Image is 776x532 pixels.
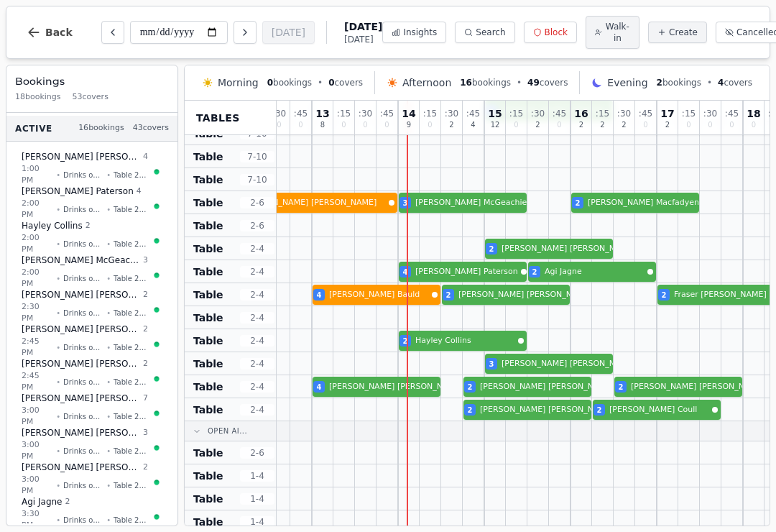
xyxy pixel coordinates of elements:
span: 7 [143,393,148,405]
span: Table [193,380,223,394]
span: : 15 [596,109,609,118]
span: Drinks only [63,480,103,490]
span: 2 [446,290,451,301]
span: 2 - 6 [240,447,274,459]
span: 2 [468,405,473,416]
span: • [56,272,60,283]
span: Table [193,311,223,325]
span: 4 [317,382,322,393]
span: 2:00 PM [22,266,53,290]
span: [PERSON_NAME] [PERSON_NAME] [22,462,140,473]
span: Table [193,265,223,279]
span: Tables [196,111,240,125]
span: Table [193,173,223,187]
span: 2:30 PM [22,301,53,324]
span: 2 [532,267,537,278]
span: 0 [298,121,302,129]
span: [PERSON_NAME] [PERSON_NAME] [329,381,463,393]
span: 2 [619,382,624,393]
span: 0 [267,78,273,88]
span: 0 [341,121,346,129]
span: • [56,341,60,352]
span: 0 [384,121,389,129]
span: • [106,203,111,214]
span: • [106,169,111,180]
span: 0 [643,121,647,129]
button: Back [15,15,84,50]
button: [PERSON_NAME] [PERSON_NAME]33:00 PM•Drinks only•Table 212 [12,421,172,469]
span: [PERSON_NAME] Bauld [329,289,429,301]
span: : 30 [617,109,631,118]
span: [PERSON_NAME] [PERSON_NAME] [243,197,386,209]
span: : 30 [445,109,458,118]
button: [PERSON_NAME] [PERSON_NAME]22:45 PM•Drinks only•Table 214 [12,317,172,366]
span: Table 209 [114,307,148,318]
span: [PERSON_NAME] [PERSON_NAME] [502,358,635,370]
span: Block [545,27,568,38]
span: 0 [557,121,561,129]
span: • [56,480,60,490]
span: 43 covers [133,122,169,134]
span: 16 [574,109,588,119]
span: : 30 [703,109,717,118]
span: Table [193,219,223,233]
span: • [707,77,712,88]
span: 49 [527,78,540,88]
span: 2 [65,496,70,508]
button: [PERSON_NAME] Paterson42:00 PM•Drinks only•Table 208 [12,179,172,228]
span: 2 [662,290,667,301]
span: 2 [535,121,540,129]
span: 2:45 PM [22,370,53,393]
span: [PERSON_NAME] [PERSON_NAME] [480,404,614,416]
span: • [56,445,60,456]
span: 4 [471,121,475,129]
span: Table [193,515,223,529]
span: • [106,411,111,421]
span: 18 [747,109,760,119]
span: 0 [428,121,432,129]
span: • [106,480,111,490]
button: [PERSON_NAME] [PERSON_NAME]41:00 PM•Drinks only•Table 213 [12,145,172,193]
span: 9 [407,121,411,129]
span: Agi Jagne [545,266,645,278]
span: Table [193,288,223,302]
span: 2:45 PM [22,335,53,359]
span: 0 [277,121,281,129]
span: Drinks only [63,307,103,318]
span: 2 - 4 [240,335,274,347]
span: 2 - 6 [240,220,274,231]
span: • [106,376,111,387]
span: : 30 [531,109,545,118]
span: 4 [718,78,724,88]
span: Drinks only [63,272,103,283]
span: 2 - 4 [240,404,274,416]
span: • [56,307,60,318]
span: 0 [686,121,690,129]
span: 2:00 PM [22,231,53,255]
button: Next day [234,21,257,44]
span: Table 213 [114,169,148,180]
span: 13 [315,109,329,119]
span: Fraser [PERSON_NAME] [674,289,774,301]
span: 2 [579,121,583,129]
span: 0 [328,78,334,88]
span: : 45 [553,109,566,118]
span: 2 [449,121,453,129]
span: [PERSON_NAME] [PERSON_NAME] [22,358,140,370]
span: 2 [600,121,604,129]
span: 1:00 PM [22,162,53,186]
span: [PERSON_NAME] [PERSON_NAME] [502,243,635,255]
span: 0 [729,121,734,129]
span: 3:30 PM [22,508,53,531]
span: 2 [143,289,148,301]
span: 0 [752,121,756,129]
span: bookings [267,77,312,88]
span: Table [193,196,223,210]
span: [DATE] [344,34,382,45]
span: [PERSON_NAME] [PERSON_NAME] [22,151,140,162]
button: [PERSON_NAME] [PERSON_NAME]22:30 PM•Drinks only•Table 209 [12,283,172,331]
span: • [106,238,111,249]
span: 4 [137,185,142,198]
span: : 15 [423,109,437,118]
h3: Bookings [15,74,169,88]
